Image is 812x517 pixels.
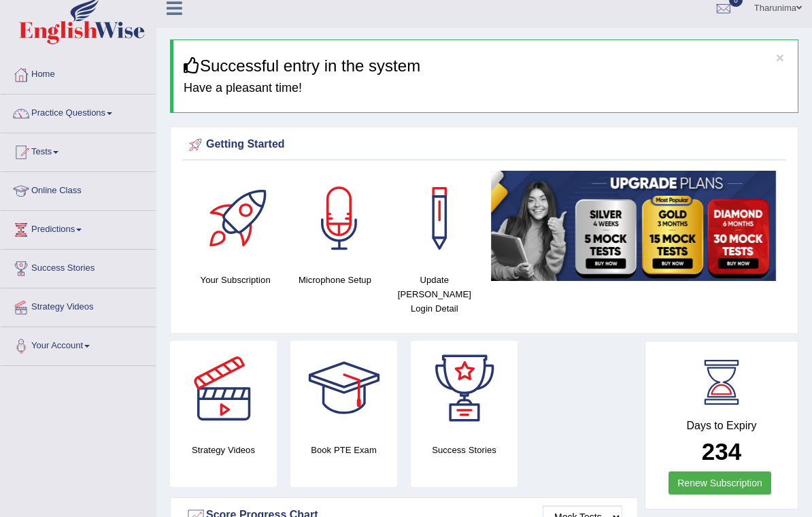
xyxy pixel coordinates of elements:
[186,135,783,155] div: Getting Started
[1,56,156,90] a: Home
[290,443,397,457] h4: Book PTE Exam
[776,50,784,65] button: ×
[170,443,277,457] h4: Strategy Videos
[1,250,156,284] a: Success Stories
[411,443,518,457] h4: Success Stories
[491,171,776,281] img: small5.jpg
[660,420,783,432] h4: Days to Expiry
[1,133,156,167] a: Tests
[1,172,156,206] a: Online Class
[669,471,771,495] a: Renew Subscription
[292,273,377,287] h4: Microphone Setup
[1,211,156,245] a: Predictions
[184,57,788,75] h3: Successful entry in the system
[192,273,278,287] h4: Your Subscription
[1,95,156,129] a: Practice Questions
[1,288,156,322] a: Strategy Videos
[1,327,156,361] a: Your Account
[184,82,788,95] h4: Have a pleasant time!
[702,438,741,465] b: 234
[392,273,477,316] h4: Update [PERSON_NAME] Login Detail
